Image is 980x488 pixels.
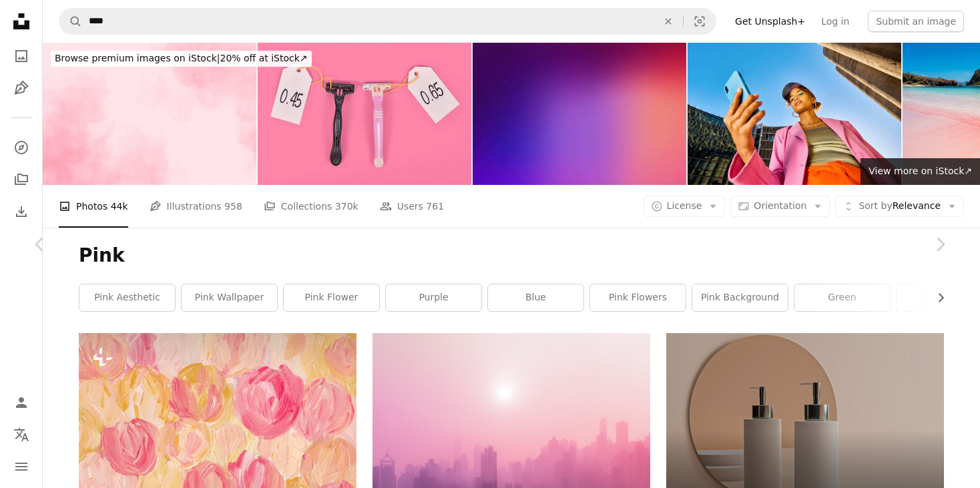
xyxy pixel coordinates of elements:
[667,200,702,211] span: License
[835,196,964,217] button: Sort byRelevance
[8,453,35,480] button: Menu
[8,389,35,416] a: Log in / Sign up
[79,244,944,268] h1: Pink
[380,185,444,228] a: Users 761
[813,11,857,32] a: Log in
[150,185,242,228] a: Illustrations 958
[900,180,980,308] a: Next
[8,134,35,161] a: Explore
[335,199,358,214] span: 370k
[688,43,901,185] img: Young African American woman in colorful clothing using a smartphone. Low angle shot with concret...
[730,196,830,217] button: Orientation
[794,284,890,311] a: green
[224,199,242,214] span: 958
[426,199,444,214] span: 761
[590,284,686,311] a: pink flowers
[373,420,650,432] a: skyscraper covered with fog at daytime
[43,43,256,185] img: Abstract Watercolor Background in Coral Pink Color with Stipple Texture
[692,284,788,311] a: pink background
[859,200,941,213] span: Relevance
[43,43,320,75] a: Browse premium images on iStock|20% off at iStock↗
[859,200,892,211] span: Sort by
[264,185,358,228] a: Collections 370k
[861,158,980,185] a: View more on iStock↗
[59,8,716,35] form: Find visuals sitewide
[55,53,220,63] span: Browse premium images on iStock |
[8,166,35,193] a: Collections
[868,11,964,32] button: Submit an image
[488,284,583,311] a: blue
[79,284,175,311] a: pink aesthetic
[386,284,481,311] a: purple
[8,75,35,101] a: Illustrations
[869,166,972,176] span: View more on iStock ↗
[59,9,82,34] button: Search Unsplash
[727,11,813,32] a: Get Unsplash+
[51,51,312,67] div: 20% off at iStock ↗
[684,9,716,34] button: Visual search
[284,284,379,311] a: pink flower
[8,421,35,448] button: Language
[754,200,806,211] span: Orientation
[8,43,35,69] a: Photos
[473,43,686,185] img: Colorful Gradient Blurred Background
[654,9,683,34] button: Clear
[258,43,471,185] img: Pink Tax concept
[79,422,356,434] a: a painting of pink and yellow flowers on a white background
[182,284,277,311] a: pink wallpaper
[644,196,726,217] button: License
